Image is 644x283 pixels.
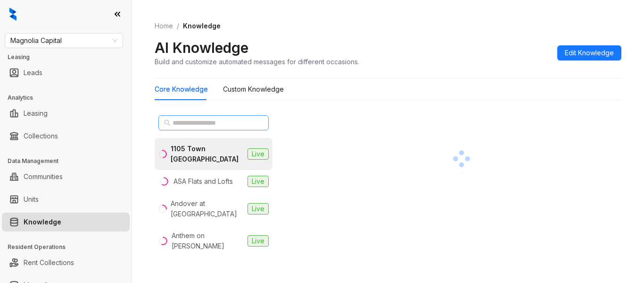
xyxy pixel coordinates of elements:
li: Knowledge [2,213,130,232]
h3: Analytics [8,94,132,102]
h2: AI Knowledge [155,39,248,57]
h3: Leasing [8,53,132,61]
a: Home [153,21,175,31]
li: / [177,21,179,31]
li: Leasing [2,104,130,123]
h3: Data Management [8,157,132,165]
div: Core Knowledge [155,84,208,94]
div: ASA Flats and Lofts [173,176,233,187]
div: Build and customize automated messages for different occasions. [155,57,359,67]
span: Magnolia Capital [10,34,117,48]
button: Edit Knowledge [557,45,621,60]
a: Communities [24,167,63,186]
a: Units [24,190,39,209]
a: Rent Collections [24,253,74,272]
li: Collections [2,127,130,146]
li: Leads [2,63,130,82]
img: logo [9,8,17,21]
span: Live [248,148,269,160]
a: Knowledge [24,213,61,232]
a: Leasing [24,104,48,123]
span: Live [248,235,269,247]
li: Communities [2,167,130,186]
h3: Resident Operations [8,243,132,251]
a: Leads [24,63,42,82]
span: Live [248,203,269,214]
div: Custom Knowledge [223,84,284,94]
div: 1105 Town [GEOGRAPHIC_DATA] [171,144,244,164]
a: Collections [24,127,58,146]
span: Edit Knowledge [565,48,614,58]
div: Anthem on [PERSON_NAME] [172,231,244,251]
div: Andover at [GEOGRAPHIC_DATA] [171,198,244,219]
li: Units [2,190,130,209]
span: Knowledge [183,22,221,30]
span: Live [248,176,269,187]
li: Rent Collections [2,253,130,272]
span: search [164,120,171,126]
